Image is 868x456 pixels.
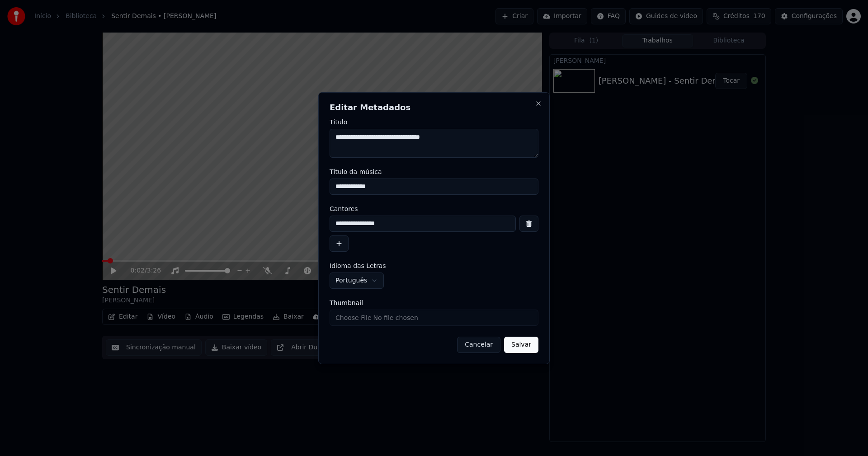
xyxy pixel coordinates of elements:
label: Cantores [330,206,538,212]
label: Título [330,119,538,125]
button: Salvar [504,337,538,353]
span: Idioma das Letras [330,263,386,269]
button: Cancelar [457,337,500,353]
h2: Editar Metadados [330,103,538,112]
span: Thumbnail [330,300,363,306]
label: Título da música [330,169,538,175]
